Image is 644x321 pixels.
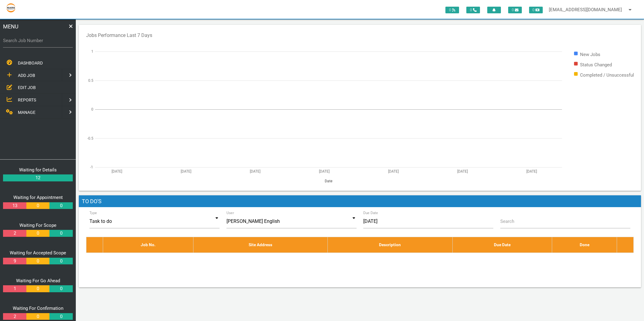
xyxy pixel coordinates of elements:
[6,3,16,13] img: s3file
[18,110,35,115] span: MANAGE
[363,210,378,216] label: Due Date
[181,169,191,173] text: [DATE]
[26,230,49,237] a: 0
[13,306,63,311] a: Waiting For Confirmation
[3,37,73,44] label: Search Job Number
[580,51,600,57] text: New Jobs
[18,98,36,102] span: REPORTS
[18,73,35,78] span: ADD JOB
[508,7,522,13] span: 0
[3,258,26,265] a: 9
[3,285,26,292] a: 1
[552,237,617,253] th: Done
[49,202,72,209] a: 0
[319,169,330,173] text: [DATE]
[3,230,26,237] a: 2
[19,223,56,228] a: Waiting For Scope
[388,169,399,173] text: [DATE]
[3,202,26,209] a: 13
[325,179,332,183] text: Date
[49,285,72,292] a: 0
[226,210,234,216] label: User
[89,210,97,216] label: Type
[3,22,18,31] span: MENU
[49,258,72,265] a: 0
[26,313,49,320] a: 0
[250,169,260,173] text: [DATE]
[26,285,49,292] a: 0
[90,165,93,169] text: -1
[16,278,60,283] a: Waiting For Go Ahead
[500,218,514,225] label: Search
[18,85,36,90] span: EDIT JOB
[457,169,468,173] text: [DATE]
[580,62,612,67] text: Status Changed
[103,237,193,253] th: Job No.
[193,237,328,253] th: Site Address
[3,313,26,320] a: 2
[466,7,480,13] span: 0
[453,237,552,253] th: Due Date
[445,7,459,13] span: 0
[3,174,73,181] a: 12
[10,250,66,256] a: Waiting for Accepted Scope
[26,258,49,265] a: 0
[529,7,543,13] span: 0
[49,230,72,237] a: 0
[13,195,63,200] a: Waiting for Appointment
[86,32,152,38] text: Jobs Performance Last 7 Days
[327,237,453,253] th: Description
[526,169,537,173] text: [DATE]
[49,313,72,320] a: 0
[91,107,93,111] text: 0
[91,49,93,54] text: 1
[87,136,93,140] text: -0.5
[19,167,57,173] a: Waiting for Details
[79,195,641,207] h1: To Do's
[580,72,634,78] text: Completed / Unsuccessful
[112,169,122,173] text: [DATE]
[26,202,49,209] a: 0
[88,78,93,82] text: 0.5
[18,61,43,65] span: DASHBOARD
